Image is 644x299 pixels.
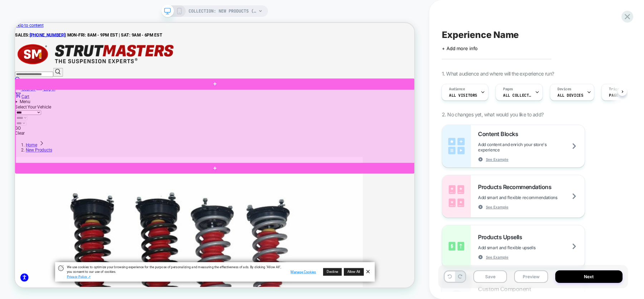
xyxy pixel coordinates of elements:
button: Save [473,270,507,283]
span: See Example [486,255,508,260]
span: 2. No changes yet, what would you like to add? [442,111,543,117]
span: ALL COLLECTIONS [503,93,532,98]
span: Content Blocks [478,130,522,138]
span: Add smart and flexible upsells [478,245,553,250]
span: COLLECTION: New Products (Category) [189,5,257,17]
span: Devices [557,87,571,92]
span: Trigger [609,87,623,92]
a: [PHONE_NUMBER] [19,13,67,19]
button: Next [555,270,623,283]
span: Audience [449,87,465,92]
span: Products Recommendations [478,183,555,191]
span: Pages [503,87,513,92]
span: All Visitors [449,93,477,98]
strong: | MON-FRI: 8AM - 9PM EST | SAT: 9AM - 6PM EST [67,13,196,19]
span: Add smart and flexible recommendations [478,195,575,200]
span: See Example [486,157,508,162]
span: See Example [486,204,508,209]
span: ALL DEVICES [557,93,583,98]
span: Experience Name [442,29,519,40]
button: Preview [514,270,548,283]
span: 1. What audience and where will the experience run? [442,71,554,77]
span: Add content and enrich your store's experience [478,142,585,153]
button: Open LiveChat chat widget [6,3,27,24]
span: Page Load [609,93,630,98]
span: Products Upsells [478,233,526,241]
span: + Add more info [442,45,478,51]
button: search button [51,60,64,72]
